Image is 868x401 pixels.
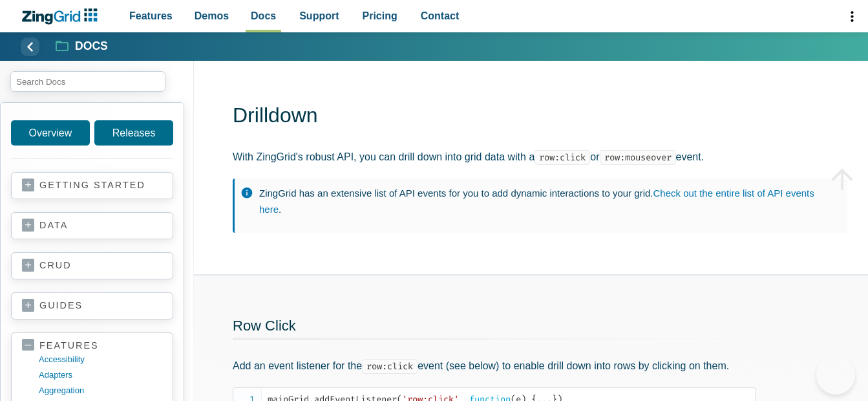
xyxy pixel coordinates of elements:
[233,357,756,374] p: Add an event listener for the event (see below) to enable drill down into rows by clicking on them.
[233,148,847,166] p: With ZingGrid's robust API, you can drill down into grid data with a or event.
[129,7,173,25] span: Features
[421,7,460,25] span: Contact
[22,299,162,312] a: guides
[22,340,162,352] a: features
[39,367,162,383] a: adapters
[56,39,108,54] a: Docs
[22,179,162,192] a: getting started
[259,185,834,218] p: ZingGrid has an extensive list of API events for you to add dynamic interactions to your grid. .
[22,219,162,232] a: data
[39,352,162,367] a: accessibility
[816,356,855,395] iframe: Toggle Customer Support
[39,383,162,398] a: aggregation
[363,7,397,25] span: Pricing
[10,71,165,92] input: search input
[535,150,590,165] code: row:click
[251,7,276,25] span: Docs
[94,120,173,146] a: Releases
[22,259,162,272] a: crud
[233,318,296,334] a: Row Click
[362,359,418,374] code: row:click
[299,7,339,25] span: Support
[75,41,108,52] strong: Docs
[600,150,676,165] code: row:mouseover
[11,120,90,146] a: Overview
[195,7,229,25] span: Demos
[21,8,104,25] a: ZingChart Logo. Click to return to the homepage
[233,102,847,131] h1: Drilldown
